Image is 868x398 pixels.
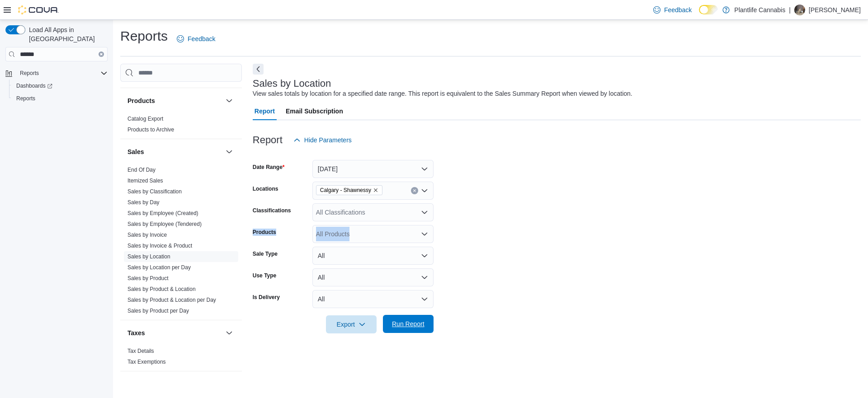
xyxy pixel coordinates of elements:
a: Sales by Invoice & Product [127,243,192,249]
button: Reports [16,68,42,79]
button: All [312,290,434,308]
label: Date Range [253,164,285,171]
a: Feedback [650,1,695,19]
button: [DATE] [312,160,434,178]
a: Sales by Employee (Created) [127,210,198,216]
button: Clear input [99,52,104,57]
div: Alisa Belleville [794,5,805,15]
span: Sales by Product per Day [127,307,189,314]
button: All [312,268,434,286]
div: Sales [120,164,242,320]
button: Reports [9,92,111,105]
h3: Products [127,96,155,105]
button: Next [253,64,264,75]
span: Sales by Product & Location per Day [127,296,216,304]
button: Export [326,315,377,333]
a: Catalog Export [127,116,163,122]
nav: Complex example [5,63,108,128]
h1: Reports [120,27,168,45]
span: Reports [13,93,108,104]
span: Report [255,102,275,120]
a: Dashboards [9,80,111,92]
span: Load All Apps in [GEOGRAPHIC_DATA] [25,25,108,43]
span: Dashboards [16,82,52,89]
button: Open list of options [421,209,428,216]
span: Calgary - Shawnessy [320,186,371,195]
h3: Sales [127,147,144,156]
p: [PERSON_NAME] [809,5,861,15]
button: Taxes [127,328,222,337]
span: Run Report [392,319,425,328]
label: Is Delivery [253,294,280,301]
button: Sales [127,147,222,156]
a: Products to Archive [127,126,174,133]
button: Taxes [224,328,235,338]
span: Sales by Employee (Tendered) [127,220,202,228]
a: Reports [13,93,39,104]
span: Feedback [188,34,215,43]
a: Sales by Product per Day [127,308,189,314]
button: Open list of options [421,187,428,194]
a: Sales by Product & Location per Day [127,297,216,303]
h3: Taxes [127,328,145,337]
span: Sales by Day [127,199,160,206]
img: Cova [18,5,59,14]
input: Dark Mode [699,5,718,14]
span: Email Subscription [286,102,343,120]
div: Taxes [120,346,242,371]
span: Reports [20,70,39,77]
span: End Of Day [127,166,156,173]
a: Itemized Sales [127,178,163,184]
a: Sales by Day [127,199,160,206]
a: End Of Day [127,167,156,173]
a: Tax Details [127,348,154,354]
span: Reports [16,95,35,102]
span: Sales by Employee (Created) [127,210,198,217]
button: Products [127,96,222,105]
label: Classifications [253,207,291,214]
span: Tax Details [127,347,154,355]
label: Use Type [253,272,276,279]
span: Sales by Product & Location [127,286,196,293]
button: Remove Calgary - Shawnessy from selection in this group [373,187,378,193]
div: View sales totals by location for a specified date range. This report is equivalent to the Sales ... [253,89,632,98]
button: Run Report [383,315,434,333]
span: Dashboards [13,80,108,91]
label: Locations [253,185,278,192]
span: Tax Exemptions [127,358,166,365]
a: Sales by Product & Location [127,286,196,292]
span: Products to Archive [127,126,174,133]
a: Sales by Location [127,253,170,260]
button: Products [224,95,235,106]
button: Hide Parameters [290,131,355,149]
span: Sales by Location per Day [127,264,191,271]
span: Sales by Product [127,275,169,282]
span: Reports [16,68,108,79]
p: Plantlife Cannabis [734,5,785,15]
span: Catalog Export [127,115,163,122]
span: Sales by Classification [127,188,182,195]
span: Export [331,315,371,333]
a: Sales by Classification [127,188,182,195]
button: Sales [224,146,235,157]
h3: Sales by Location [253,78,331,89]
button: All [312,247,434,265]
p: | [789,5,791,15]
a: Feedback [173,30,219,48]
span: Itemized Sales [127,177,163,184]
a: Sales by Employee (Tendered) [127,221,202,227]
span: Sales by Invoice [127,231,167,239]
a: Dashboards [13,80,56,91]
label: Products [253,229,276,236]
div: Products [120,113,242,139]
span: Feedback [664,5,692,14]
button: Reports [2,67,111,80]
a: Sales by Invoice [127,232,167,238]
button: Clear input [411,187,418,194]
span: Calgary - Shawnessy [316,185,382,195]
button: Open list of options [421,230,428,238]
label: Sale Type [253,250,278,258]
a: Sales by Location per Day [127,264,191,271]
